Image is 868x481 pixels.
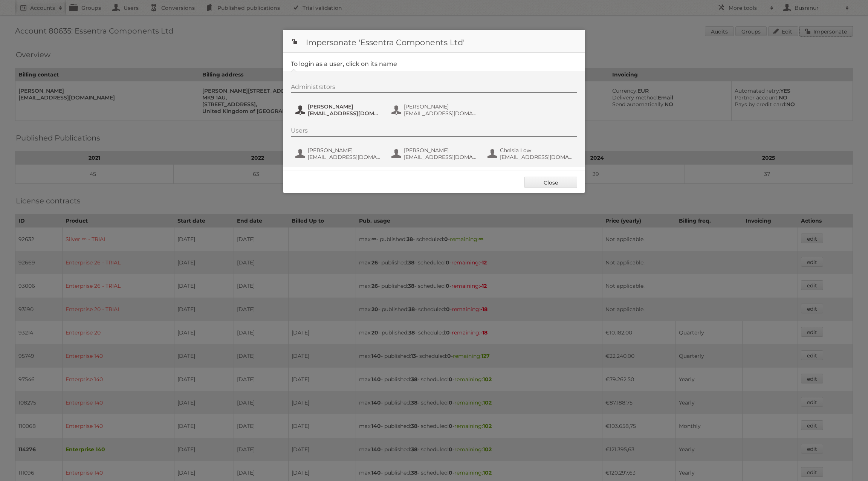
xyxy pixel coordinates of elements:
button: [PERSON_NAME] [EMAIL_ADDRESS][DOMAIN_NAME] [295,146,383,161]
span: [EMAIL_ADDRESS][DOMAIN_NAME] [404,154,477,160]
button: [PERSON_NAME] [EMAIL_ADDRESS][DOMAIN_NAME] [391,102,479,118]
button: [PERSON_NAME] [EMAIL_ADDRESS][DOMAIN_NAME] [295,102,383,118]
span: [EMAIL_ADDRESS][DOMAIN_NAME] [500,154,573,160]
span: Chelsia Low [500,147,573,154]
a: Close [524,177,577,188]
div: Administrators [291,83,577,93]
span: [EMAIL_ADDRESS][DOMAIN_NAME] [404,110,477,117]
span: [PERSON_NAME] [404,103,477,110]
div: Users [291,127,577,137]
button: Chelsia Low [EMAIL_ADDRESS][DOMAIN_NAME] [487,146,575,161]
legend: To login as a user, click on its name [291,60,397,67]
span: [EMAIL_ADDRESS][DOMAIN_NAME] [308,110,381,117]
span: [PERSON_NAME] [404,147,477,154]
button: [PERSON_NAME] [EMAIL_ADDRESS][DOMAIN_NAME] [391,146,479,161]
h1: Impersonate 'Essentra Components Ltd' [283,30,585,53]
span: [PERSON_NAME] [308,103,381,110]
span: [PERSON_NAME] [308,147,381,154]
span: [EMAIL_ADDRESS][DOMAIN_NAME] [308,154,381,160]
